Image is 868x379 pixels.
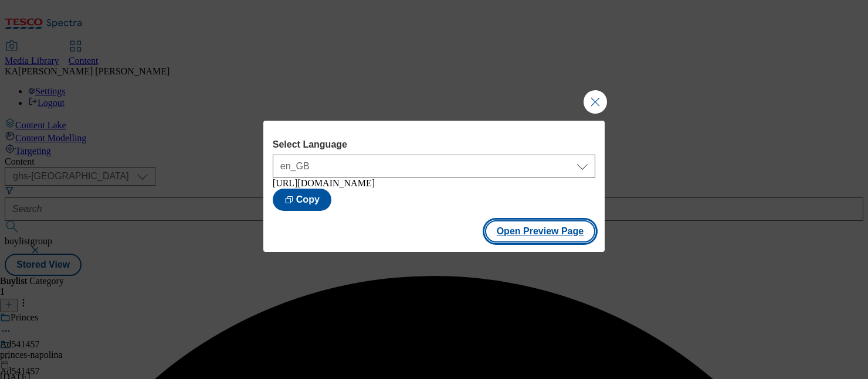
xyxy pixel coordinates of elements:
button: Open Preview Page [485,220,596,243]
div: Modal [263,121,605,252]
label: Select Language [273,139,595,150]
button: Close Modal [584,90,607,114]
div: [URL][DOMAIN_NAME] [273,178,595,189]
button: Copy [273,189,331,211]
